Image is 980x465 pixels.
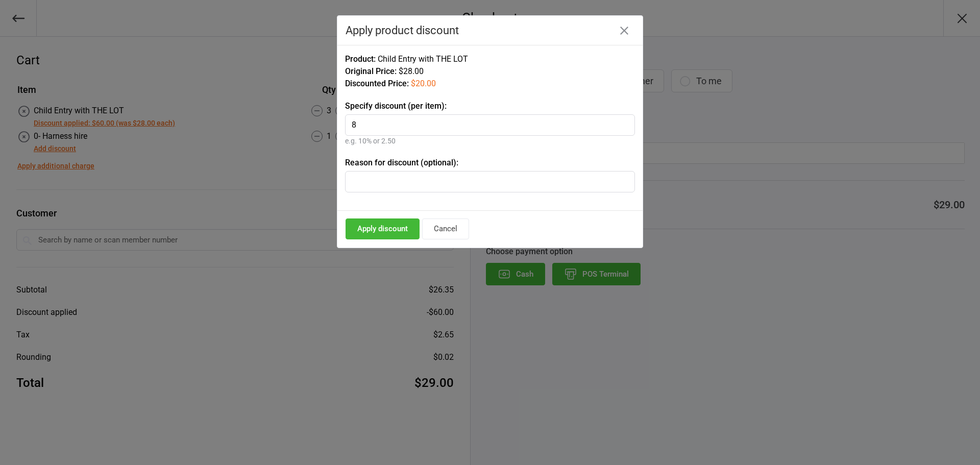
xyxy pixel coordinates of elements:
[345,79,409,88] span: Discounted Price:
[346,218,420,239] button: Apply discount
[346,24,634,37] div: Apply product discount
[345,54,376,64] span: Product:
[345,66,397,76] span: Original Price:
[411,79,436,88] span: $20.00
[345,100,635,112] label: Specify discount (per item):
[345,157,635,169] label: Reason for discount (optional):
[422,218,469,239] button: Cancel
[345,53,635,65] div: Child Entry with THE LOT
[345,136,635,146] div: e.g. 10% or 2.50
[345,65,635,78] div: $28.00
